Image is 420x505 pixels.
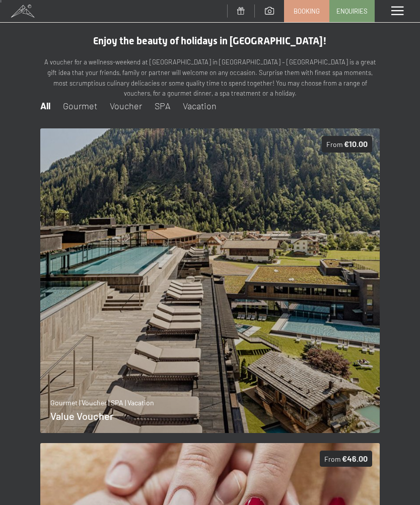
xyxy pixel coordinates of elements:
[294,7,320,16] span: Booking
[330,1,374,22] a: Enquiries
[40,57,380,99] p: A voucher for a wellness-weekend at [GEOGRAPHIC_DATA] in [GEOGRAPHIC_DATA] – [GEOGRAPHIC_DATA] is...
[93,35,327,47] span: Enjoy the beauty of holidays in [GEOGRAPHIC_DATA]!
[336,7,368,16] span: Enquiries
[285,1,329,22] a: Booking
